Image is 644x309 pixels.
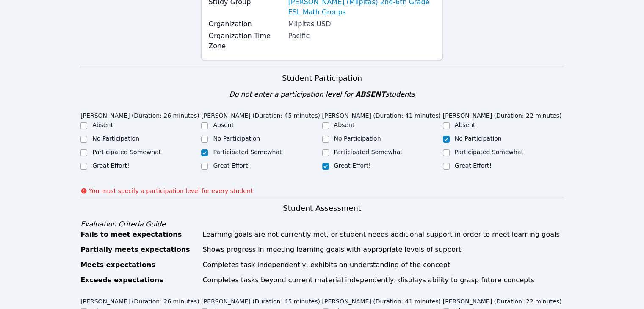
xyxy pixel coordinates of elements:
[334,162,371,169] label: Great Effort!
[455,149,523,155] label: Participated Somewhat
[455,135,502,142] label: No Participation
[455,162,492,169] label: Great Effort!
[92,149,161,155] label: Participated Somewhat
[80,202,564,214] h3: Student Assessment
[80,275,197,285] div: Exceeds expectations
[202,260,564,270] div: Completes task independently, exhibits an understanding of the concept
[334,121,355,128] label: Absent
[355,90,385,98] span: ABSENT
[80,72,564,84] h3: Student Participation
[334,135,381,142] label: No Participation
[208,19,283,29] label: Organization
[92,121,113,128] label: Absent
[288,19,435,29] div: Milpitas USD
[202,245,564,255] div: Shows progress in meeting learning goals with appropriate levels of support
[80,89,564,99] div: Do not enter a participation level for students
[213,162,250,169] label: Great Effort!
[80,219,564,229] div: Evaluation Criteria Guide
[455,121,475,128] label: Absent
[213,135,260,142] label: No Participation
[202,229,564,240] div: Learning goals are not currently met, or student needs additional support in order to meet learni...
[92,135,139,142] label: No Participation
[80,260,197,270] div: Meets expectations
[208,31,283,51] label: Organization Time Zone
[322,294,441,306] legend: [PERSON_NAME] (Duration: 41 minutes)
[202,275,564,285] div: Completes tasks beyond current material independently, displays ability to grasp future concepts
[322,108,441,121] legend: [PERSON_NAME] (Duration: 41 minutes)
[288,31,435,41] div: Pacific
[80,245,197,255] div: Partially meets expectations
[334,149,403,155] label: Participated Somewhat
[89,187,253,195] p: You must specify a participation level for every student
[201,294,320,306] legend: [PERSON_NAME] (Duration: 45 minutes)
[213,149,282,155] label: Participated Somewhat
[80,294,199,306] legend: [PERSON_NAME] (Duration: 26 minutes)
[80,229,197,240] div: Fails to meet expectations
[443,294,562,306] legend: [PERSON_NAME] (Duration: 22 minutes)
[443,108,562,121] legend: [PERSON_NAME] (Duration: 22 minutes)
[92,162,129,169] label: Great Effort!
[213,121,234,128] label: Absent
[201,108,320,121] legend: [PERSON_NAME] (Duration: 45 minutes)
[80,108,199,121] legend: [PERSON_NAME] (Duration: 26 minutes)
